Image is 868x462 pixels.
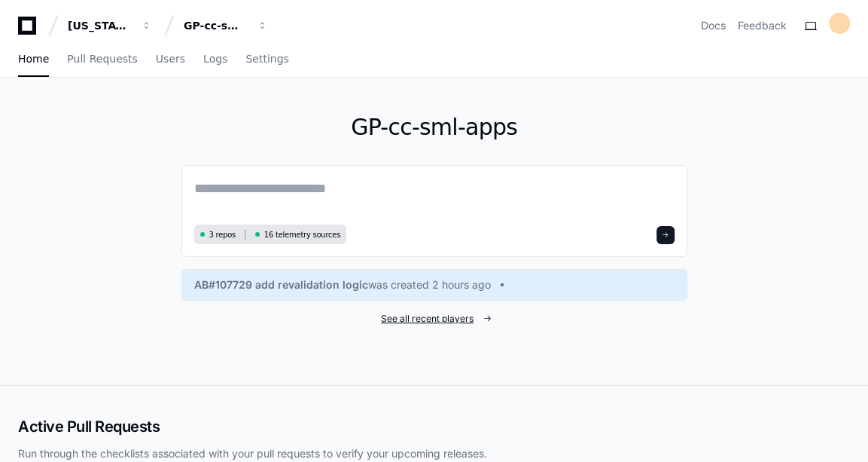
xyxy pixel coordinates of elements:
p: Run through the checklists associated with your pull requests to verify your upcoming releases. [18,446,850,461]
a: Docs [701,18,726,33]
a: Settings [245,42,288,77]
span: Logs [203,54,227,63]
span: 16 telemetry sources [264,229,340,240]
button: Feedback [738,18,787,33]
span: was created 2 hours ago [368,277,491,292]
div: [US_STATE] Pacific [68,18,132,33]
a: Logs [203,42,227,77]
span: Pull Requests [67,54,137,63]
span: 3 repos [209,229,236,240]
span: Settings [245,54,288,63]
button: [US_STATE] Pacific [62,12,158,39]
a: Home [18,42,49,77]
a: Users [156,42,185,77]
span: Home [18,54,49,63]
button: GP-cc-sml-apps [178,12,274,39]
a: Pull Requests [67,42,137,77]
a: AB#107729 add revalidation logicwas created 2 hours ago [194,277,675,292]
h1: GP-cc-sml-apps [181,114,687,141]
a: See all recent players [181,313,687,325]
span: Users [156,54,185,63]
h2: Active Pull Requests [18,416,850,437]
div: GP-cc-sml-apps [184,18,248,33]
span: AB#107729 add revalidation logic [194,277,368,292]
span: See all recent players [381,313,474,325]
